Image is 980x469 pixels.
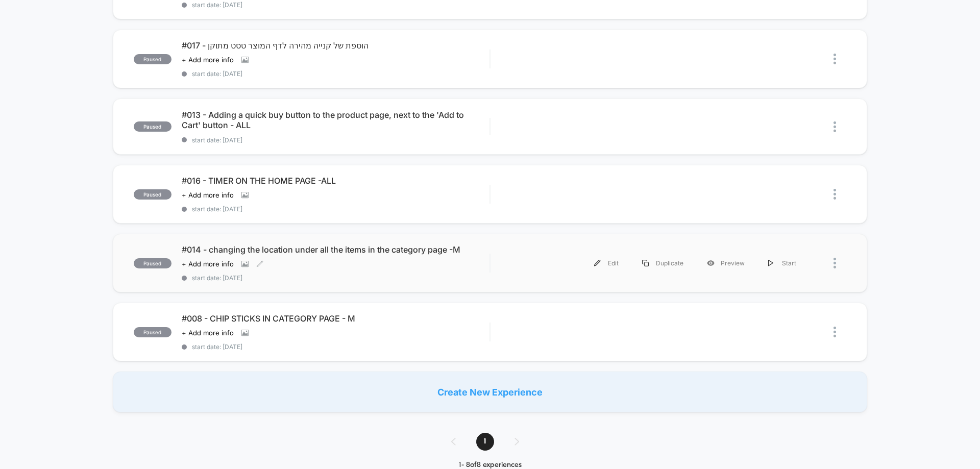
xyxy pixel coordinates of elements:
span: start date: [DATE] [182,205,489,213]
span: #016 - TIMER ON THE HOME PAGE -ALL [182,176,489,186]
div: Create New Experience [113,372,867,412]
span: paused [134,121,171,132]
span: #013 - Adding a quick buy button to the product page, next to the 'Add to Cart' button - ALL [182,110,489,130]
span: paused [134,189,171,200]
span: start date: [DATE] [182,343,489,351]
div: Duplicate [630,252,695,275]
div: Start [756,252,808,275]
span: start date: [DATE] [182,136,489,144]
span: 1 [476,433,494,451]
span: paused [134,258,171,268]
img: close [834,189,836,200]
span: start date: [DATE] [182,1,489,9]
img: close [834,258,836,268]
img: close [834,327,836,337]
img: close [834,121,836,132]
span: start date: [DATE] [182,274,489,282]
span: + Add more info [182,191,234,199]
img: menu [642,260,649,266]
img: close [834,54,836,64]
span: #008 - CHIP STICKS IN CATEGORY PAGE - M [182,313,489,324]
span: #014 - changing the location under all the items in the category page -M [182,244,489,255]
span: paused [134,54,171,64]
span: + Add more info [182,56,234,64]
div: Edit [582,252,630,275]
img: menu [768,260,773,266]
span: #017 - הוספת של קנייה מהירה לדף המוצר טסט מתוקן [182,40,489,51]
div: Preview [695,252,756,275]
span: start date: [DATE] [182,70,489,78]
img: menu [594,260,601,266]
span: paused [134,327,171,337]
span: + Add more info [182,329,234,337]
span: + Add more info [182,260,234,268]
